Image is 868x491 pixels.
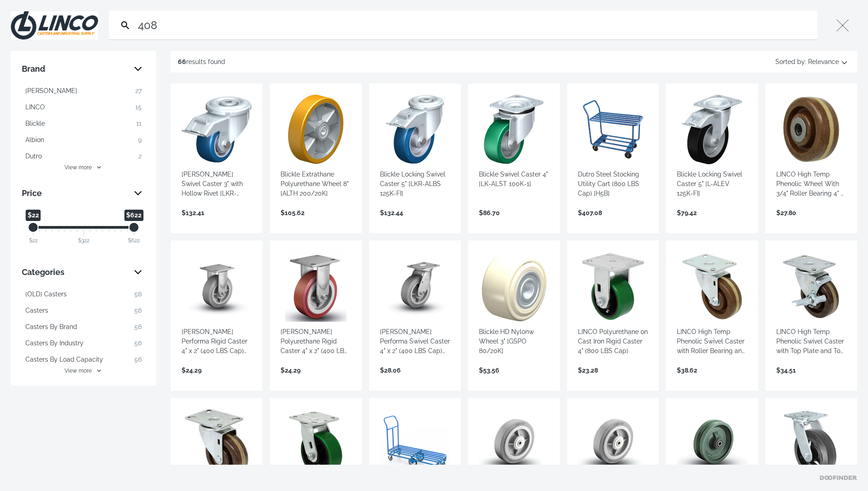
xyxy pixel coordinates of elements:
button: LINCO 15 [22,100,145,114]
span: 56 [134,322,142,332]
span: Casters [25,306,48,315]
span: Blickle [25,119,45,128]
a: Doofinder home page [820,476,857,480]
button: (OLD) Casters 56 [22,287,145,301]
button: Dutro 2 [22,149,145,163]
span: 56 [134,355,142,364]
span: 11 [136,119,142,128]
button: Blickle 11 [22,116,145,131]
span: View more [64,367,92,375]
button: Casters 56 [22,303,145,318]
span: Brand [22,62,127,76]
span: Casters By Brand [25,322,77,332]
span: 56 [134,306,142,315]
span: 9 [138,135,142,145]
label: Email Address [14,125,209,136]
span: Casters By Industry [25,339,84,348]
div: $322 [78,236,89,245]
svg: Search [120,20,131,31]
span: Casters By Load Capacity [25,355,103,364]
button: Close [828,11,857,40]
span: Dutro [25,152,42,161]
button: Casters By Load Capacity 56 [22,352,145,367]
span: Categories [22,265,127,280]
button: Albion 9 [22,133,145,147]
span: Relevance [808,54,839,69]
button: [PERSON_NAME] 27 [22,83,145,98]
span: View more [64,163,92,172]
button: View more [22,367,145,375]
input: Subscribe [14,163,59,179]
strong: 66 [178,58,186,65]
div: $22 [29,236,38,245]
svg: Sort [839,56,850,67]
button: Casters By Industry 56 [22,336,145,350]
input: Search… [136,11,814,39]
span: 2 [138,152,142,161]
button: Casters By Brand 56 [22,319,145,334]
span: LINCO [25,103,45,112]
img: Close [11,11,98,39]
div: $622 [128,236,140,245]
div: results found [178,54,225,69]
span: 56 [134,290,142,299]
span: [PERSON_NAME] [25,86,77,96]
span: Price [22,186,127,201]
span: 27 [135,86,142,96]
button: Sorted by:Relevance Sort [774,54,850,69]
span: Albion [25,135,44,145]
span: Linco Casters & Industrial Supply [64,190,158,197]
div: Minimum Price [28,222,39,233]
span: (OLD) Casters [25,290,67,299]
span: 56 [134,339,142,348]
strong: Sign up and Save 10% On Your Order [39,105,183,114]
div: Maximum Price [128,222,139,233]
button: Subscribe [10,14,55,30]
span: 15 [135,103,142,112]
button: View more [22,163,145,172]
